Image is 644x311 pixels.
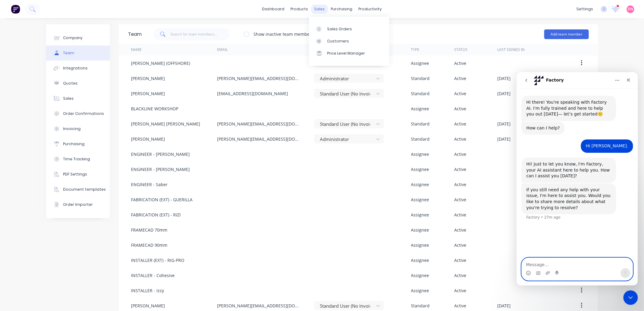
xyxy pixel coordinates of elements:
[411,287,429,294] div: Assignee
[63,96,74,101] div: Sales
[46,121,110,136] button: Invoicing
[63,156,90,162] div: Time Tracking
[63,202,93,207] div: Order Importer
[46,91,110,106] button: Sales
[63,111,104,116] div: Order Confirmations
[63,187,106,192] div: Document templates
[497,47,525,52] div: Last signed in
[46,152,110,167] button: Time Tracking
[454,105,466,112] div: Active
[497,303,511,309] div: [DATE]
[131,181,168,188] div: ENGINEER - Saber
[454,242,466,248] div: Active
[309,47,389,59] a: Price Level Manager
[544,29,589,39] button: Add team member
[454,136,466,142] div: Active
[411,181,429,188] div: Assignee
[217,75,302,82] div: [PERSON_NAME][EMAIL_ADDRESS][DOMAIN_NAME]
[454,121,466,127] div: Active
[131,257,184,263] div: INSTALLER (EXT) - RIG-PRO
[217,90,288,97] div: [EMAIL_ADDRESS][DOMAIN_NAME]
[327,51,365,56] div: Price Level Manager
[131,136,165,142] div: [PERSON_NAME]
[454,196,466,203] div: Active
[46,182,110,197] button: Document templates
[411,242,429,248] div: Assignee
[573,5,596,14] div: settings
[311,5,328,14] div: sales
[309,35,389,47] a: Customers
[356,5,385,14] div: productivity
[171,28,230,40] input: Search for team members...
[63,141,85,147] div: Purchasing
[131,227,167,233] div: FRAMECAD 70mm
[131,105,178,112] div: BLACKLINE WORKSHOP
[454,272,466,279] div: Active
[454,212,466,218] div: Active
[259,5,288,14] a: dashboard
[309,23,389,35] a: Sales Orders
[411,90,430,97] div: Standard
[497,90,511,97] div: [DATE]
[11,5,20,14] img: Factory
[46,45,110,61] button: Team
[411,303,430,309] div: Standard
[128,31,142,38] div: Team
[63,35,82,41] div: Company
[46,197,110,212] button: Order Importer
[63,65,88,71] div: Integrations
[253,31,314,37] div: Show inactive team members
[454,166,466,172] div: Active
[454,90,466,97] div: Active
[217,121,302,127] div: [PERSON_NAME][EMAIL_ADDRESS][DOMAIN_NAME]
[411,136,430,142] div: Standard
[497,121,511,127] div: [DATE]
[131,303,165,309] div: [PERSON_NAME]
[217,47,228,52] div: Email
[46,106,110,121] button: Order Confirmations
[623,290,638,305] iframe: Intercom live chat
[63,81,78,86] div: Quotes
[411,75,430,82] div: Standard
[131,47,142,52] div: Name
[411,166,429,172] div: Assignee
[454,303,466,309] div: Active
[131,272,175,279] div: INSTALLER - Cohesive
[46,167,110,182] button: PDF Settings
[46,136,110,152] button: Purchasing
[63,50,74,56] div: Team
[131,287,164,294] div: INSTALLER - Izzy
[411,47,420,52] div: Type
[131,196,193,203] div: FABRICATION (EXT) - GUERILLA
[454,60,466,66] div: Active
[328,5,356,14] div: purchasing
[411,105,429,112] div: Assignee
[288,5,311,14] div: products
[517,72,638,286] iframe: Intercom live chat
[411,227,429,233] div: Assignee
